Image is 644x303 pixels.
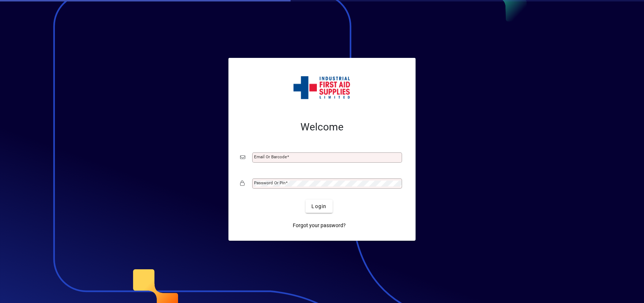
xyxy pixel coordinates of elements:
mat-label: Password or Pin [254,180,285,185]
span: Forgot your password? [293,222,346,229]
a: Forgot your password? [290,219,349,232]
button: Login [306,200,332,213]
mat-label: Email or Barcode [254,154,287,159]
h2: Welcome [240,121,404,133]
span: Login [311,203,326,210]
